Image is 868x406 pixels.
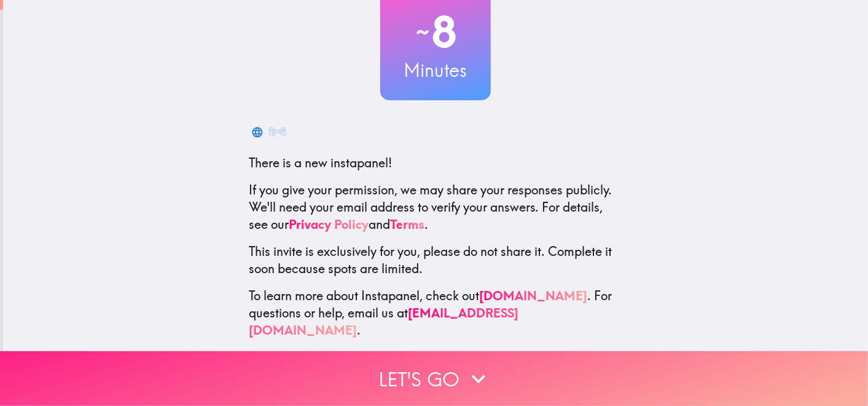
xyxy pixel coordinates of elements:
[380,7,491,57] h2: 8
[289,217,369,232] a: Privacy Policy
[249,305,518,338] a: [EMAIL_ADDRESS][DOMAIN_NAME]
[479,288,587,303] a: [DOMAIN_NAME]
[249,155,392,170] span: There is a new instapanel!
[249,120,291,145] button: हिन्दी
[268,124,286,141] div: हिन्दी
[390,217,424,232] a: Terms
[249,181,622,233] p: If you give your permission, we may share your responses publicly. We'll need your email address ...
[414,14,431,50] span: ~
[380,57,491,83] h3: Minutes
[249,243,622,277] p: This invite is exclusively for you, please do not share it. Complete it soon because spots are li...
[249,287,622,339] p: To learn more about Instapanel, check out . For questions or help, email us at .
